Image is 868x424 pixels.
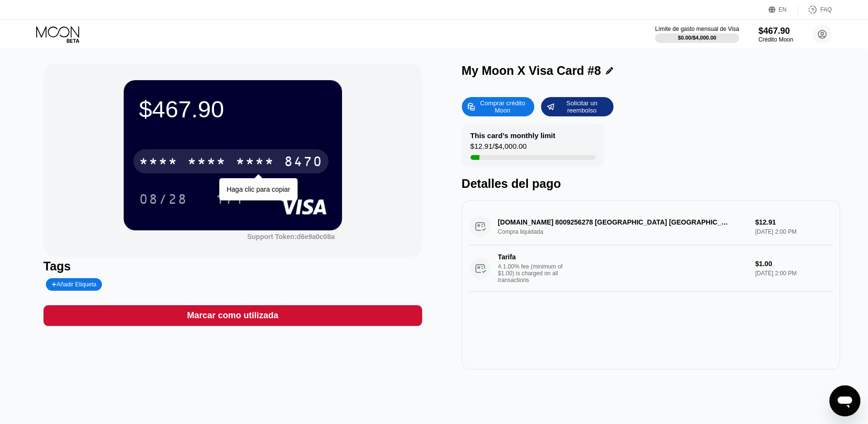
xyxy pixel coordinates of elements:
div: Añadir Etiqueta [46,278,102,291]
div: Marcar como utilizada [187,310,278,321]
div: Límite de gasto mensual de Visa [655,26,739,32]
div: Solicitar un reembolso [555,99,608,114]
div: Crédito Moon [758,36,793,43]
div: $467.90 [758,26,793,36]
div: Comprar crédito Moon [476,99,529,114]
iframe: Botón para iniciar la ventana de mensajería [829,385,860,416]
div: 08/28 [132,187,195,211]
div: [DATE] 2:00 PM [755,270,832,277]
div: Tarifa [498,253,566,261]
div: FAQ [820,6,832,13]
div: 08/28 [139,193,187,208]
div: EN [768,5,798,14]
div: 8470 [284,155,323,170]
div: Support Token: d6e9a0c08a [247,233,335,240]
div: Comprar crédito Moon [462,97,534,116]
div: $0.00 / $4,000.00 [678,35,716,41]
div: This card’s monthly limit [470,131,555,140]
div: 171 [215,193,244,208]
div: TarifaA 1.00% fee (minimum of $1.00) is charged on all transactions$1.00[DATE] 2:00 PM [470,245,833,292]
div: Marcar como utilizada [43,305,422,326]
div: $1.00 [755,260,832,268]
div: EN [779,6,787,13]
div: $467.90Crédito Moon [758,26,793,43]
div: A 1.00% fee (minimum of $1.00) is charged on all transactions [498,263,570,283]
div: FAQ [798,5,832,14]
div: Haga clic para copiar [227,185,290,193]
div: $467.90 [139,96,327,123]
div: Añadir Etiqueta [52,281,97,288]
div: Límite de gasto mensual de Visa$0.00/$4,000.00 [655,26,739,43]
div: $12.91 / $4,000.00 [470,142,527,155]
div: Support Token:d6e9a0c08a [247,233,335,240]
div: Tags [43,259,422,273]
div: My Moon X Visa Card #8 [462,64,601,78]
div: Solicitar un reembolso [541,97,613,116]
div: Detalles del pago [462,177,840,191]
div: 171 [208,187,252,211]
